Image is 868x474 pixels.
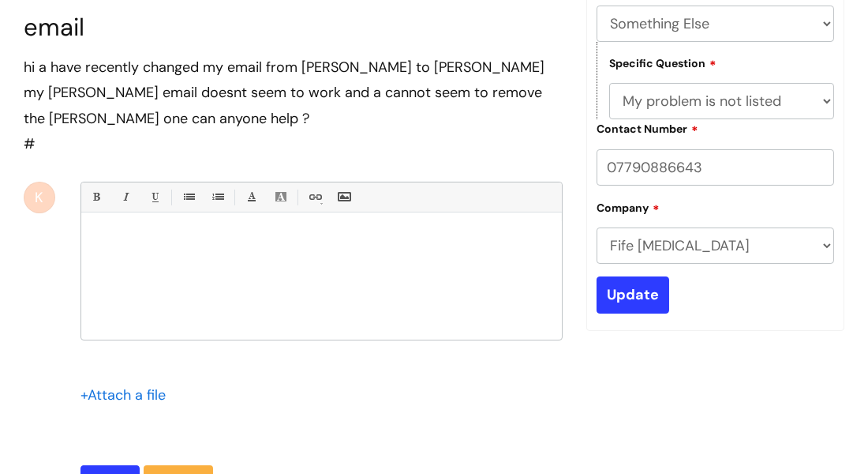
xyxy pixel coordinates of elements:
a: • Unordered List (Ctrl-Shift-7) [178,187,198,207]
label: Specific Question [609,55,716,70]
a: Underline(Ctrl-U) [144,187,164,207]
a: Bold (Ctrl-B) [86,187,106,207]
label: Contact Number [597,120,698,136]
a: Font Color [241,187,261,207]
a: Link [305,187,324,207]
input: Update [597,276,669,313]
a: Italic (Ctrl-I) [115,187,135,207]
label: Company [597,199,660,215]
div: K [24,182,55,213]
span: + [80,386,88,404]
a: 1. Ordered List (Ctrl-Shift-8) [208,187,227,207]
div: # [24,55,563,157]
a: Back Color [271,187,290,207]
h1: email [24,13,563,42]
div: hi a have recently changed my email from [PERSON_NAME] to [PERSON_NAME] my [PERSON_NAME] email do... [24,55,563,131]
div: Attach a file [80,382,175,408]
a: Insert Image... [334,187,354,207]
